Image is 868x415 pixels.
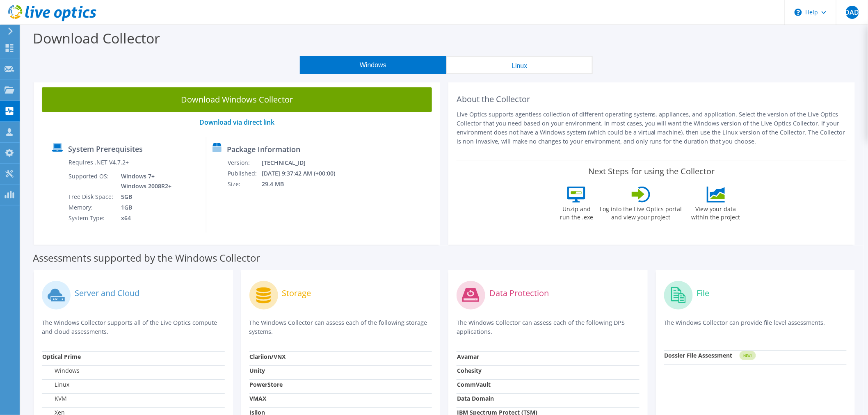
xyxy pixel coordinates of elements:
td: Windows 7+ Windows 2008R2+ [115,171,173,192]
label: Package Information [227,145,300,153]
strong: PowerStore [250,381,283,388]
strong: Dossier File Assessment [665,351,733,359]
td: Published: [227,168,261,179]
a: Download via direct link [199,118,274,127]
label: Next Steps for using the Collector [588,166,715,176]
strong: CommVault [457,381,491,388]
h2: About the Collector [457,94,847,104]
p: The Windows Collector supports all of the Live Optics compute and cloud assessments. [42,318,225,336]
label: Server and Cloud [75,289,139,297]
td: Supported OS: [68,171,115,192]
td: Size: [227,179,261,189]
p: The Windows Collector can provide file level assessments. [664,318,847,335]
strong: Data Domain [457,394,494,402]
label: Unzip and run the .exe [558,203,596,221]
strong: Cohesity [457,367,482,374]
label: Data Protection [489,289,549,297]
label: Windows [42,367,80,375]
button: Windows [300,56,446,74]
tspan: NEW! [743,353,752,358]
strong: Optical Prime [42,353,81,360]
label: Linux [42,381,69,389]
td: Memory: [68,202,115,213]
p: The Windows Collector can assess each of the following DPS applications. [457,318,640,336]
td: Version: [227,157,261,168]
strong: Clariion/VNX [250,353,286,360]
label: Download Collector [33,29,160,48]
button: Linux [446,56,593,74]
label: Requires .NET V4.7.2+ [69,158,129,166]
strong: Avamar [457,353,479,360]
td: System Type: [68,213,115,223]
td: [DATE] 9:37:42 AM (+00:00) [261,168,346,179]
strong: VMAX [250,394,267,402]
td: 1GB [115,202,173,213]
td: x64 [115,213,173,223]
label: KVM [42,394,67,403]
td: 29.4 MB [261,179,346,189]
label: System Prerequisites [68,145,143,153]
p: The Windows Collector can assess each of the following storage systems. [249,318,432,336]
p: Live Optics supports agentless collection of different operating systems, appliances, and applica... [457,110,847,146]
td: 5GB [115,192,173,202]
label: Assessments supported by the Windows Collector [33,254,260,262]
td: [TECHNICAL_ID] [261,157,346,168]
strong: Unity [250,367,265,374]
label: Log into the Live Optics portal and view your project [600,203,683,221]
td: Free Disk Space: [68,192,115,202]
label: View your data within the project [687,203,746,221]
a: Download Windows Collector [42,87,432,112]
svg: \n [795,9,802,16]
label: File [697,289,710,297]
span: DAD [846,6,859,19]
label: Storage [282,289,311,297]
